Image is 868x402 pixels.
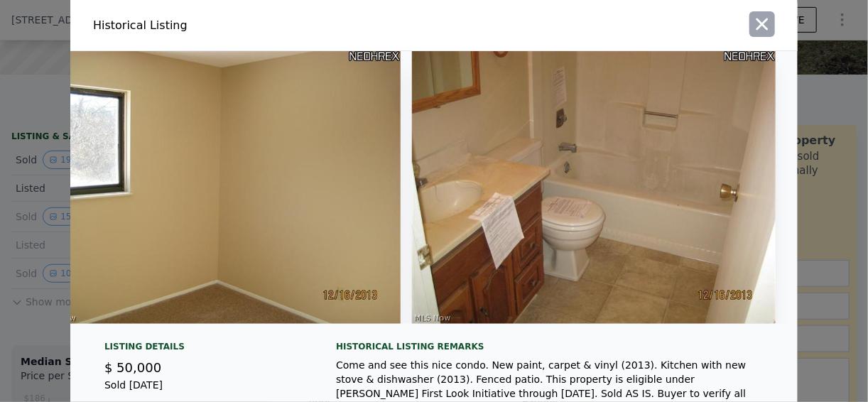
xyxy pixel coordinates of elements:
[93,17,428,34] div: Historical Listing
[104,341,302,358] div: Listing Details
[37,51,401,324] img: Property Img
[412,51,776,324] img: Property Img
[104,360,161,375] span: $ 50,000
[336,341,775,352] div: Historical Listing remarks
